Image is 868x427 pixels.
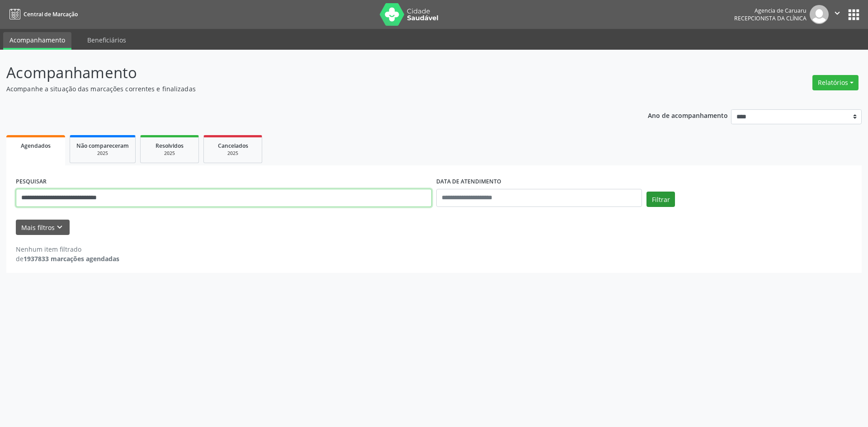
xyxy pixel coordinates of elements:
[6,7,78,22] a: Central de Marcação
[6,84,605,94] p: Acompanhe a situação das marcações correntes e finalizadas
[81,32,132,48] a: Beneficiários
[210,150,255,157] div: 2025
[832,8,842,18] i: 
[6,61,605,84] p: Acompanhamento
[218,142,248,150] span: Cancelados
[829,5,846,24] button: 
[21,142,51,150] span: Agendados
[648,109,728,121] p: Ano de acompanhamento
[734,7,807,14] div: Agencia de Caruaru
[646,192,675,207] button: Filtrar
[734,14,807,22] span: Recepcionista da clínica
[55,222,65,232] i: keyboard_arrow_down
[16,220,70,235] button: Mais filtroskeyboard_arrow_down
[24,254,119,263] strong: 1937833 marcações agendadas
[147,150,192,157] div: 2025
[436,175,501,189] label: DATA DE ATENDIMENTO
[16,244,119,254] div: Nenhum item filtrado
[810,5,829,24] img: img
[846,7,862,23] button: apps
[24,10,78,18] span: Central de Marcação
[156,142,184,150] span: Resolvidos
[76,150,129,157] div: 2025
[16,254,119,263] div: de
[76,142,129,150] span: Não compareceram
[3,32,71,50] a: Acompanhamento
[16,175,47,189] label: PESQUISAR
[812,75,859,90] button: Relatórios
